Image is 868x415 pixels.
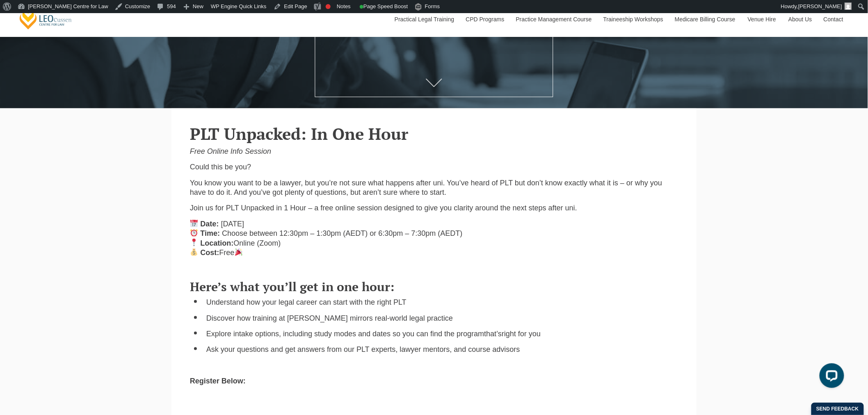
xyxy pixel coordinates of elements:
p: Join us for PLT Unpacked in 1 Hour – a free online session designed to give you clarity around th... [190,203,678,213]
a: Traineeship Workshops [597,2,669,37]
img: 📍 [190,239,198,246]
a: Medicare Billing Course [669,2,742,37]
a: Practice Management Course [510,2,597,37]
img: 📅 [190,220,198,227]
strong: PLT Unpacked: In One Hour [190,123,408,144]
strong: Register Below: [190,377,246,385]
span: Explore intake options, including study modes and dates so you can find the program [206,330,484,338]
span: that’s [484,330,502,338]
iframe: LiveChat chat widget [813,360,847,394]
p: You know you want to be a lawyer, but you’re not sure what happens after uni. You’ve heard of PLT... [190,178,678,198]
img: 🎉 [235,249,242,256]
a: Contact [818,2,850,37]
a: Venue Hire [742,2,782,37]
span: [PERSON_NAME] [798,3,842,9]
span: right for you [502,330,541,338]
a: [PERSON_NAME] Centre for Law [18,7,73,30]
li: Discover how training at [PERSON_NAME] mirrors real-world legal practice [206,314,678,323]
span: [DATE] [221,220,244,228]
a: About Us [782,2,818,37]
span: Choose between 12:30pm – 1:30pm (AEDT) or 6:30pm – 7:30pm (AEDT) [222,229,462,237]
strong: Time: [201,229,220,237]
i: Free Online Info Session [190,147,271,155]
strong: Location: [201,239,234,247]
strong: Cost: [201,249,219,257]
a: Practical Legal Training [388,2,460,37]
li: Ask your questions and get answers from our PLT experts, lawyer mentors, and course advisors [206,345,678,354]
p: Could this be you? [190,162,678,172]
strong: Date: [201,220,219,228]
img: 💰 [190,249,198,256]
span: Here’s what you’ll get in one hour: [190,278,394,295]
li: Understand how your legal career can start with the right PLT [206,298,678,307]
div: Focus keyphrase not set [326,4,331,9]
img: ⏰ [190,229,198,237]
a: CPD Programs [459,2,509,37]
p: Online (Zoom) Free [190,219,678,258]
